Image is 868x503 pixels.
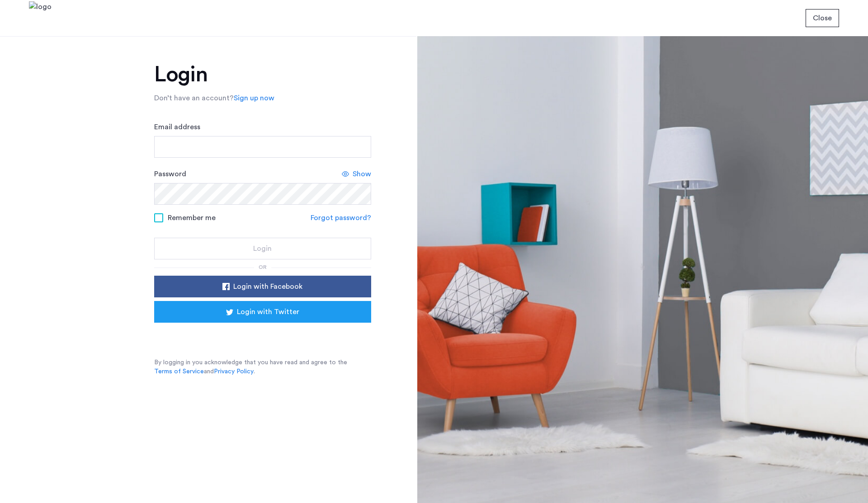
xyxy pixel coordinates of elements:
span: Don’t have an account? [154,94,234,102]
a: Terms of Service [154,367,204,376]
span: or [259,264,267,270]
a: Sign up now [234,93,274,103]
span: Close [813,13,832,24]
label: Password [154,169,186,179]
span: Login with Facebook [233,281,302,292]
img: logo [29,1,52,35]
button: button [806,9,839,27]
h1: Login [154,64,371,85]
button: button [154,301,371,323]
span: Login with Twitter [237,306,299,317]
label: Email address [154,122,200,132]
a: Privacy Policy [214,367,254,376]
span: Show [353,169,371,179]
button: button [154,276,371,297]
button: button [154,238,371,259]
a: Forgot password? [311,212,371,223]
span: Remember me [168,212,216,223]
p: By logging in you acknowledge that you have read and agree to the and . [154,358,371,376]
span: Login [253,243,272,254]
